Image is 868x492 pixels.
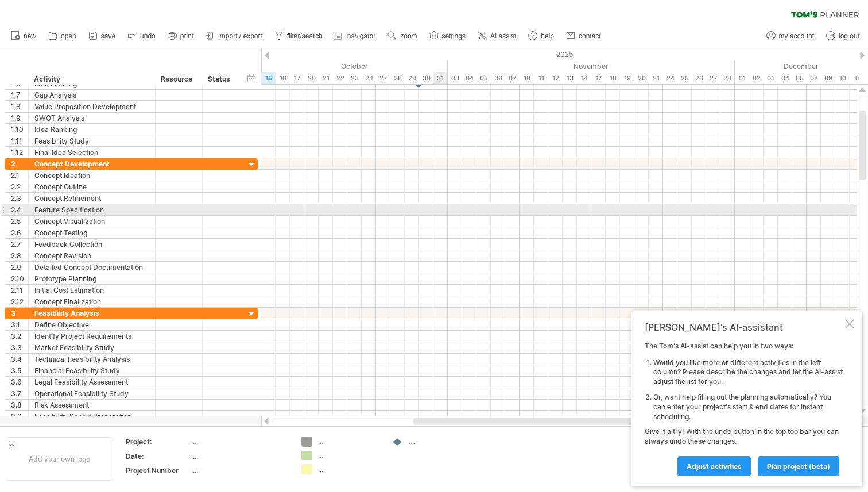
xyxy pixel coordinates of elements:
a: Adjust activities [677,456,751,476]
div: Project: [126,437,189,447]
div: Detailed Concept Documentation [34,262,149,273]
div: 2.10 [11,273,28,284]
div: Wednesday, 3 December 2025 [764,72,778,84]
div: 3.5 [11,365,28,376]
a: settings [427,29,469,44]
div: Thursday, 23 October 2025 [347,72,362,84]
div: 3.9 [11,411,28,422]
div: [PERSON_NAME]'s AI-assistant [645,321,843,333]
div: 2.3 [11,193,28,204]
li: Or, want help filling out the planning automatically? You can enter your project's start & end da... [653,393,843,421]
div: Monday, 27 October 2025 [376,72,390,84]
div: Thursday, 13 November 2025 [563,72,577,84]
div: Idea Ranking [34,124,149,135]
div: 3.8 [11,400,28,410]
div: Friday, 5 December 2025 [792,72,807,84]
div: Prototype Planning [34,273,149,284]
div: SWOT Analysis [34,113,149,123]
div: Tuesday, 28 October 2025 [390,72,405,84]
span: AI assist [490,32,516,40]
div: .... [318,464,381,474]
div: 3.3 [11,342,28,353]
div: Feedback Collection [34,239,149,250]
div: Tuesday, 21 October 2025 [319,72,333,84]
span: navigator [347,32,375,40]
div: Thursday, 11 December 2025 [850,72,864,84]
div: .... [191,451,288,461]
div: Monday, 20 October 2025 [304,72,319,84]
div: 1.9 [11,113,28,123]
div: 1.7 [11,90,28,100]
span: settings [442,32,466,40]
div: .... [318,451,381,460]
span: save [101,32,115,40]
a: navigator [332,29,379,44]
div: Thursday, 4 December 2025 [778,72,792,84]
div: Concept Development [34,158,149,169]
div: Status [208,73,233,85]
div: Wednesday, 5 November 2025 [476,72,491,84]
span: open [61,32,76,40]
div: Concept Revision [34,250,149,261]
div: Feasibility Study [34,135,149,146]
div: Thursday, 6 November 2025 [491,72,505,84]
div: October 2025 [118,60,448,72]
span: plan project (beta) [767,462,830,471]
div: Tuesday, 4 November 2025 [462,72,476,84]
div: 2.6 [11,227,28,238]
a: my account [764,29,817,44]
div: Wednesday, 29 October 2025 [405,72,419,84]
a: help [525,29,557,44]
a: contact [563,29,604,44]
div: Resource [161,73,196,85]
div: Concept Testing [34,227,149,238]
div: Wednesday, 19 November 2025 [620,72,634,84]
span: my account [779,32,814,40]
a: filter/search [272,29,326,44]
span: contact [579,32,601,40]
span: new [24,32,36,40]
div: Add your own logo [6,437,113,481]
div: Monday, 17 November 2025 [591,72,606,84]
div: Wednesday, 22 October 2025 [333,72,347,84]
div: Feasibility Report Preparation [34,411,149,422]
div: The Tom's AI-assist can help you in two ways: Give it a try! With the undo button in the top tool... [645,342,843,476]
div: Thursday, 30 October 2025 [419,72,433,84]
a: new [8,29,40,44]
div: Risk Assessment [34,400,149,410]
div: Monday, 3 November 2025 [448,72,462,84]
div: Financial Feasibility Study [34,365,149,376]
div: 2.2 [11,181,28,192]
div: Tuesday, 9 December 2025 [821,72,835,84]
span: print [180,32,193,40]
div: Monday, 24 November 2025 [663,72,677,84]
div: Friday, 7 November 2025 [505,72,520,84]
span: filter/search [287,32,323,40]
div: 2.8 [11,250,28,261]
div: .... [409,437,471,447]
div: Gap Analysis [34,90,149,100]
div: Legal Feasibility Assessment [34,377,149,388]
div: 2.5 [11,216,28,227]
div: Operational Feasibility Study [34,388,149,399]
div: 2.4 [11,204,28,215]
div: Concept Ideation [34,170,149,181]
a: AI assist [475,29,520,44]
div: Date: [126,451,189,461]
div: Thursday, 16 October 2025 [276,72,290,84]
div: Activity [34,73,149,85]
div: Project Number [126,466,189,475]
div: Final Idea Selection [34,147,149,158]
div: Concept Visualization [34,216,149,227]
a: plan project (beta) [758,456,839,476]
div: Friday, 21 November 2025 [649,72,663,84]
div: 3 [11,308,28,319]
div: Friday, 17 October 2025 [290,72,304,84]
div: 2.7 [11,239,28,250]
a: zoom [385,29,420,44]
div: Concept Finalization [34,296,149,307]
div: 1.10 [11,124,28,135]
div: 2 [11,158,28,169]
div: 2.12 [11,296,28,307]
div: November 2025 [448,60,735,72]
